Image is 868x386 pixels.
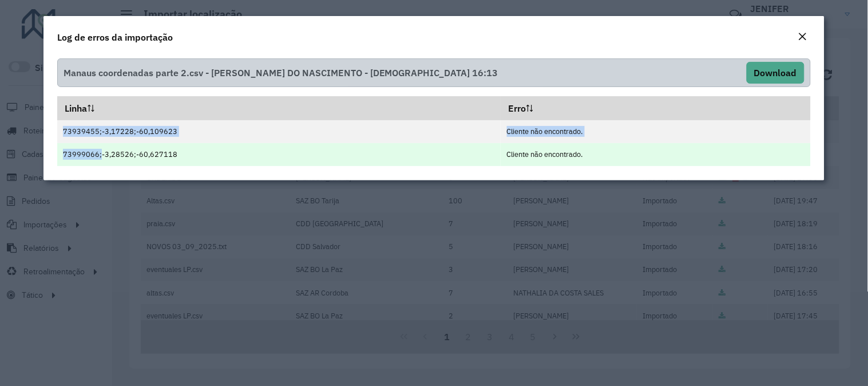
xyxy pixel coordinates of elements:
td: 73999066;-3,28526;-60,627118 [57,143,501,166]
h4: Log de erros da importação [57,30,173,44]
button: Download [747,62,804,84]
th: Erro [501,96,811,120]
span: Manaus coordenadas parte 2.csv - [PERSON_NAME] DO NASCIMENTO - [DEMOGRAPHIC_DATA] 16:13 [64,62,498,84]
th: Linha [57,96,501,120]
td: 73939455;-3,17228;-60,109623 [57,120,501,143]
td: Cliente não encontrado. [501,143,811,166]
button: Close [795,30,811,45]
td: Cliente não encontrado. [501,120,811,143]
em: Fechar [798,32,807,41]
